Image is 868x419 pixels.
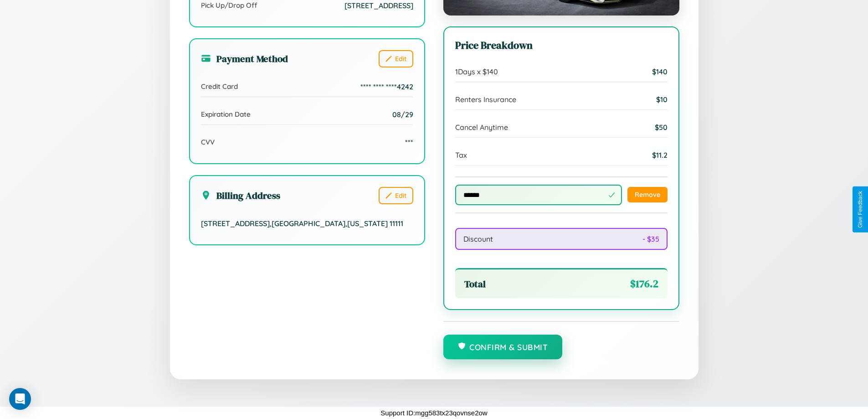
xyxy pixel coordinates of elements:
span: Discount [463,234,493,243]
span: CVV [201,138,215,146]
div: Give Feedback [857,191,863,228]
p: Support ID: mgg583tx23qovnse2ow [380,407,487,419]
button: Remove [627,187,668,202]
span: $ 140 [652,67,668,76]
span: [STREET_ADDRESS] [344,1,413,10]
span: Pick Up/Drop Off [201,1,257,10]
span: Expiration Date [201,110,251,119]
div: Open Intercom Messenger [9,388,31,410]
span: $ 50 [655,123,668,132]
button: Edit [379,50,413,67]
span: $ 10 [656,95,668,104]
span: Tax [455,150,467,160]
span: $ 176.2 [630,277,658,291]
span: 08/29 [392,110,413,119]
span: [STREET_ADDRESS] , [GEOGRAPHIC_DATA] , [US_STATE] 11111 [201,219,403,228]
span: Renters Insurance [455,95,516,104]
span: $ 11.2 [652,150,668,160]
h3: Billing Address [201,189,280,202]
button: Confirm & Submit [443,335,563,359]
span: Total [464,277,486,290]
span: Cancel Anytime [455,123,508,132]
span: Credit Card [201,82,238,91]
h3: Payment Method [201,52,288,65]
h3: Price Breakdown [455,38,668,52]
span: 1 Days x $ 140 [455,67,498,76]
span: - $ 35 [642,234,659,243]
button: Edit [379,187,413,204]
